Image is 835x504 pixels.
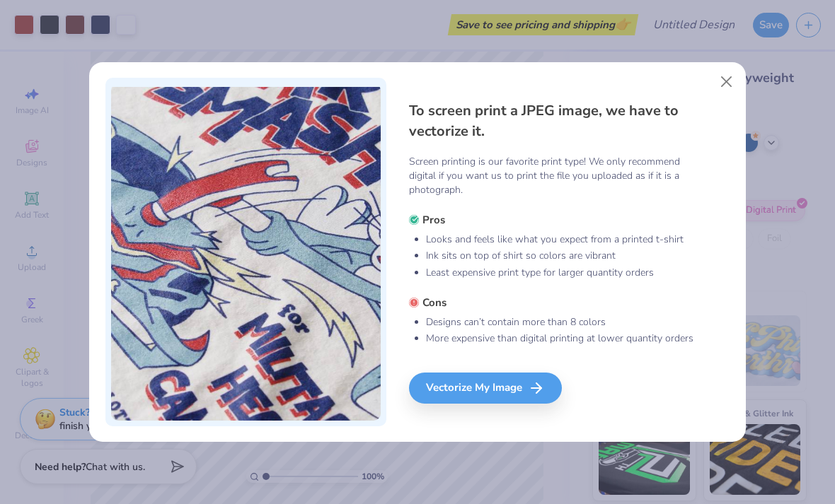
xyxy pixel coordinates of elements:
h5: Pros [409,213,695,227]
li: Looks and feels like what you expect from a printed t-shirt [426,233,695,247]
li: Least expensive print type for larger quantity orders [426,266,695,280]
li: Designs can’t contain more than 8 colors [426,315,695,329]
h5: Cons [409,295,695,310]
h4: To screen print a JPEG image, we have to vectorize it. [409,100,695,142]
li: Ink sits on top of shirt so colors are vibrant [426,249,695,263]
li: More expensive than digital printing at lower quantity orders [426,332,695,346]
p: Screen printing is our favorite print type! We only recommend digital if you want us to print the... [409,155,695,197]
div: Vectorize My Image [409,373,562,404]
button: Close [713,68,740,95]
